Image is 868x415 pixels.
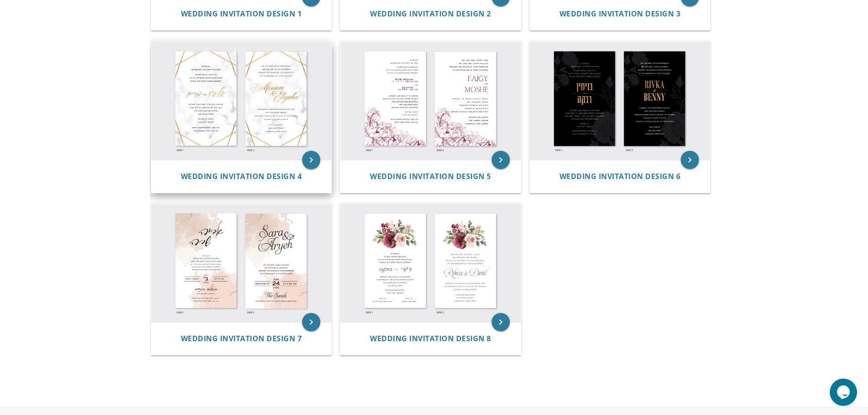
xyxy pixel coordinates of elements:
[530,41,710,160] img: Wedding Invitation Design 6
[181,333,302,343] span: Wedding Invitation Design 7
[340,41,521,160] img: Wedding Invitation Design 5
[181,9,302,19] span: Wedding Invitation Design 1
[370,172,491,181] a: Wedding Invitation Design 5
[560,171,681,181] span: Wedding Invitation Design 6
[370,334,491,343] a: Wedding Invitation Design 8
[370,9,491,19] span: Wedding Invitation Design 2
[302,313,320,331] a: keyboard_arrow_right
[181,172,302,181] a: Wedding Invitation Design 4
[560,172,681,181] a: Wedding Invitation Design 6
[560,10,681,18] a: Wedding Invitation Design 3
[151,41,332,160] img: Wedding Invitation Design 4
[370,333,491,343] span: Wedding Invitation Design 8
[830,379,859,406] iframe: chat widget
[370,10,491,18] a: Wedding Invitation Design 2
[492,151,510,169] a: keyboard_arrow_right
[492,313,510,331] a: keyboard_arrow_right
[151,204,332,322] img: Wedding Invitation Design 7
[681,151,699,169] a: keyboard_arrow_right
[181,171,302,181] span: Wedding Invitation Design 4
[370,171,491,181] span: Wedding Invitation Design 5
[181,334,302,343] a: Wedding Invitation Design 7
[340,204,521,322] img: Wedding Invitation Design 8
[181,10,302,18] a: Wedding Invitation Design 1
[302,151,320,169] a: keyboard_arrow_right
[560,9,681,19] span: Wedding Invitation Design 3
